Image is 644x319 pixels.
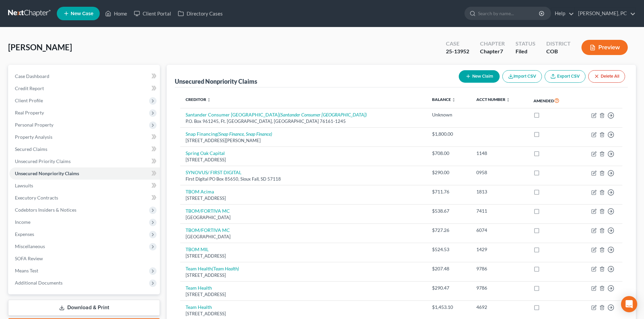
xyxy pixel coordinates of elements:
span: Real Property [15,110,44,115]
a: Unsecured Nonpriority Claims [9,167,160,180]
div: $524.53 [432,246,466,253]
div: [GEOGRAPHIC_DATA] [186,234,421,240]
span: Property Analysis [15,134,52,140]
div: $1,453.10 [432,304,466,311]
div: Open Intercom Messenger [621,296,637,312]
a: TBOM/FORTIVA MC [186,208,230,214]
a: Property Analysis [9,131,160,143]
a: Spring Oak Capital [186,150,225,156]
span: Income [15,219,30,225]
span: Unsecured Priority Claims [15,158,71,164]
span: Lawsuits [15,183,33,188]
div: $1,800.00 [432,131,466,137]
i: (Santander Consumer [GEOGRAPHIC_DATA]) [279,112,367,117]
div: [STREET_ADDRESS] [186,195,421,202]
div: Status [516,40,535,48]
a: Home [102,7,130,20]
div: [STREET_ADDRESS] [186,291,421,298]
i: (Snap Finance, Snap Finance) [217,131,272,137]
a: Acct Number unfold_more [476,97,510,102]
span: Miscellaneous [15,243,45,249]
span: SOFA Review [15,256,43,261]
i: (Team Health) [212,266,239,271]
div: [GEOGRAPHIC_DATA] [186,214,421,221]
a: Creditor unfold_more [186,97,211,102]
div: Unsecured Nonpriority Claims [175,77,257,85]
button: Delete All [588,70,625,83]
span: Client Profile [15,98,43,103]
span: Case Dashboard [15,73,49,79]
span: 7 [500,48,503,54]
div: 1429 [476,246,523,253]
div: [STREET_ADDRESS] [186,253,421,259]
th: Amended [528,93,575,108]
div: $290.47 [432,285,466,291]
div: P.O. Box 961245, Ft. [GEOGRAPHIC_DATA], [GEOGRAPHIC_DATA] 76161-1245 [186,118,421,125]
div: COB [546,48,571,55]
a: Team Health(Team Health) [186,266,239,271]
a: [PERSON_NAME], PC [575,7,636,20]
a: Team Health [186,304,212,310]
a: Santander Consumer [GEOGRAPHIC_DATA](Santander Consumer [GEOGRAPHIC_DATA]) [186,112,367,117]
div: 9786 [476,265,523,272]
div: 0958 [476,169,523,176]
a: Client Portal [130,7,174,20]
a: Balance unfold_more [432,97,456,102]
a: Directory Cases [174,7,226,20]
a: Help [551,7,574,20]
span: Credit Report [15,85,44,91]
a: Secured Claims [9,143,160,155]
div: [STREET_ADDRESS][PERSON_NAME] [186,137,421,144]
span: Additional Documents [15,280,63,286]
div: $711.76 [432,188,466,195]
div: $708.00 [432,150,466,157]
a: SOFA Review [9,252,160,265]
span: New Case [71,11,93,16]
button: Import CSV [502,70,542,83]
i: unfold_more [207,98,211,102]
div: $207.48 [432,265,466,272]
a: TBOM/FORTIVA MC [186,227,230,233]
div: [STREET_ADDRESS] [186,311,421,317]
span: [PERSON_NAME] [8,42,72,52]
div: 4692 [476,304,523,311]
div: First Digital PO Box 85650, Sioux Fall, SD 57118 [186,176,421,182]
span: Unsecured Nonpriority Claims [15,170,79,176]
div: 9786 [476,285,523,291]
i: unfold_more [506,98,510,102]
a: TBOM MIL [186,246,209,252]
a: Download & Print [8,300,160,316]
div: Chapter [480,40,505,48]
div: Unknown [432,111,466,118]
button: Preview [581,40,628,55]
span: Personal Property [15,122,53,128]
a: Executory Contracts [9,192,160,204]
a: Unsecured Priority Claims [9,155,160,167]
input: Search by name... [478,7,540,20]
span: Means Test [15,268,38,273]
div: 6074 [476,227,523,234]
span: Expenses [15,231,34,237]
div: 1148 [476,150,523,157]
div: [STREET_ADDRESS] [186,272,421,278]
div: Chapter [480,48,505,55]
div: $538.67 [432,208,466,214]
div: $727.26 [432,227,466,234]
i: unfold_more [452,98,456,102]
div: Filed [516,48,535,55]
div: [STREET_ADDRESS] [186,157,421,163]
a: Export CSV [545,70,586,83]
a: Lawsuits [9,180,160,192]
a: Case Dashboard [9,70,160,82]
a: Snap Financing(Snap Finance, Snap Finance) [186,131,272,137]
a: SYNOVUS/ FIRST DIGITAL [186,169,241,175]
div: Case [446,40,469,48]
div: 25-13952 [446,48,469,55]
span: Codebtors Insiders & Notices [15,207,76,213]
div: 7411 [476,208,523,214]
span: Secured Claims [15,146,47,152]
a: TBOM Acima [186,189,214,194]
button: New Claim [459,70,500,83]
a: Team Health [186,285,212,291]
div: 1813 [476,188,523,195]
